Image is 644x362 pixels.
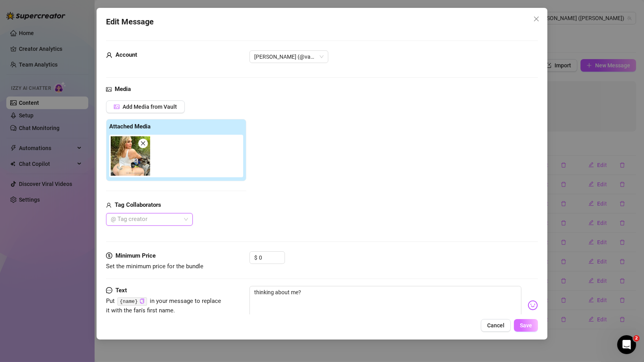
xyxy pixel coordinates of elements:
span: copy [140,299,145,304]
span: close [140,141,146,146]
span: 2 [633,335,640,342]
span: dollar [106,251,112,261]
span: Set the minimum price for the bundle [106,263,203,270]
strong: Minimum Price [115,252,156,259]
button: Save [514,319,538,332]
span: Vanessas (@vanessavippage) [254,51,324,63]
span: Put in your message to replace it with the fan's first name. [106,297,221,314]
span: user [106,50,112,60]
img: svg%3e [528,300,538,310]
button: Cancel [481,319,511,332]
span: Edit Message [106,16,154,28]
strong: Media [115,85,131,93]
span: close [533,16,540,22]
span: Cancel [487,322,504,329]
button: Add Media from Vault [106,100,185,113]
button: Click to Copy [140,298,145,304]
img: media [111,136,150,176]
textarea: thinking about me? [249,286,521,317]
span: Close [530,16,543,22]
span: Add Media from Vault [123,104,177,110]
code: {name} [117,297,147,306]
span: Save [520,322,532,329]
span: message [106,286,112,295]
strong: Text [115,287,127,294]
strong: Attached Media [109,123,151,130]
span: picture [114,104,119,110]
span: user [106,200,112,210]
span: picture [106,85,112,94]
button: Close [530,13,543,25]
iframe: Intercom live chat [617,335,636,354]
strong: Tag Collaborators [115,201,161,208]
strong: Account [115,51,137,58]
